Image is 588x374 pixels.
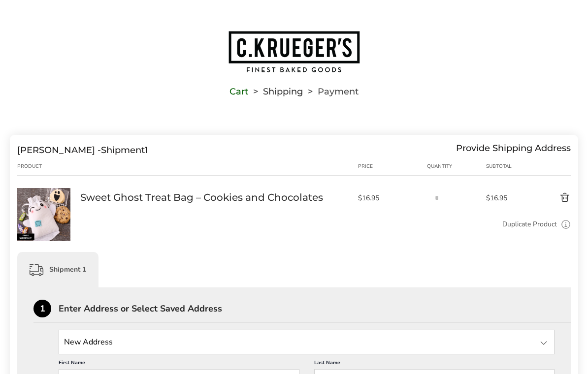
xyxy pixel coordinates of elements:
span: 1 [145,145,148,156]
label: First Name [59,359,299,369]
a: Sweet Ghost Treat Bag – Cookies and Chocolates [80,191,323,204]
img: C.KRUEGER'S [228,30,360,73]
div: Price [358,162,427,170]
label: Last Name [314,359,555,369]
a: Sweet Ghost Treat Bag – Cookies and Chocolates [17,187,70,197]
div: Quantity [427,162,486,170]
a: Duplicate Product [502,219,557,230]
div: Shipment [17,145,148,156]
span: [PERSON_NAME] - [17,145,101,156]
input: State [59,330,555,354]
div: Subtotal [486,162,524,170]
div: Shipment 1 [17,252,98,287]
div: Product [17,162,80,170]
input: Quantity input [427,188,447,208]
a: Cart [229,88,248,95]
span: Payment [318,88,359,95]
li: Shipping [248,88,303,95]
a: Go to home page [10,30,578,73]
span: $16.95 [486,193,524,203]
span: $16.95 [358,193,422,203]
img: Sweet Ghost Treat Bag – Cookies and Chocolates [17,188,70,241]
div: 1 [33,300,51,317]
div: Provide Shipping Address [456,145,571,156]
button: Delete product [524,192,571,204]
div: Enter Address or Select Saved Address [59,304,571,313]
